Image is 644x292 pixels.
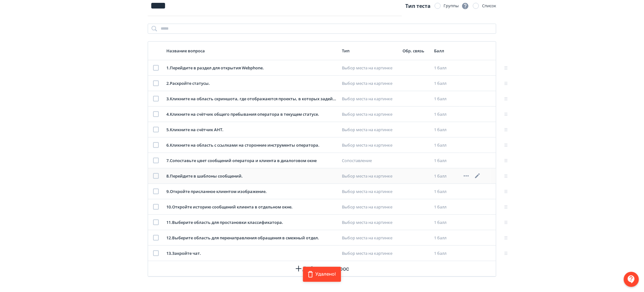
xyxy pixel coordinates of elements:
[434,173,457,179] div: 1 балл
[342,142,397,149] div: Выбор места на картинке
[434,189,457,195] div: 1 балл
[153,261,491,276] button: Добавить вопрос
[444,2,469,10] div: Группы
[434,219,457,226] div: 1 балл
[316,271,336,277] div: Удалено!
[342,250,397,257] div: Выбор места на картинке
[342,189,397,195] div: Выбор места на картинке
[434,48,457,54] div: Балл
[342,158,397,164] div: Сопоставление
[402,48,429,54] div: Обр. связь
[342,96,397,102] div: Выбор места на картинке
[166,250,337,257] div: 13 . Закройте чат.
[342,235,397,241] div: Выбор места на картинке
[342,48,397,54] div: Тип
[342,173,397,179] div: Выбор места на картинке
[406,3,431,9] span: Тип теста
[166,96,337,102] div: 3 . Кликните на область скриншота, где отображаются проекты, в которых задействован оператор.
[166,142,337,149] div: 6 . Кликните на область с ссылками на сторонние инструменты оператора.
[342,204,397,210] div: Выбор места на картинке
[166,173,337,179] div: 8 . Перейдите в шаблоны сообщений.
[166,111,337,118] div: 4 . Кликните на счётчик общего пребывания оператора в текущем статусе.
[434,96,457,102] div: 1 балл
[342,65,397,71] div: Выбор места на картинке
[166,219,337,226] div: 11 . Выберите область для простановки классификатора.
[166,204,337,210] div: 10 . Откройте историю сообщений клиента в отдельном окне.
[342,127,397,133] div: Выбор места на картинке
[166,235,337,241] div: 12 . Выберите область для перенаправления обращения в смежный отдел.
[434,80,457,87] div: 1 балл
[166,48,337,54] div: Название вопроса
[434,111,457,118] div: 1 балл
[434,204,457,210] div: 1 балл
[342,219,397,226] div: Выбор места на картинке
[166,189,337,195] div: 9 . Откройте присланное клиентом изображение.
[434,250,457,257] div: 1 балл
[434,65,457,71] div: 1 балл
[342,80,397,87] div: Выбор места на картинке
[434,235,457,241] div: 1 балл
[166,65,337,71] div: 1 . Перейдите в раздел для открытия Webphone.
[434,158,457,164] div: 1 балл
[166,158,337,164] div: 7 . Сопоставьте цвет сообщений оператора и клиента в диалоговом окне
[434,127,457,133] div: 1 балл
[166,80,337,87] div: 2 . Раскройте статусы.
[434,142,457,149] div: 1 балл
[342,111,397,118] div: Выбор места на картинке
[166,127,337,133] div: 5 . Кликните на счётчик AHT.
[482,3,496,9] div: Список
